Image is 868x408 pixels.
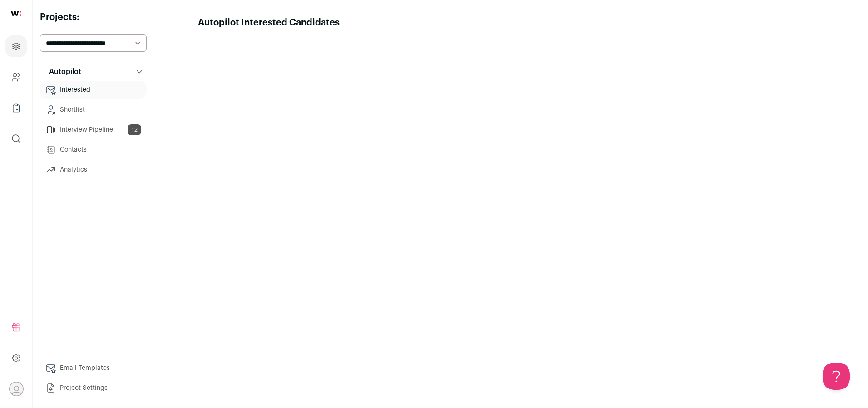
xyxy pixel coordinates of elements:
[40,379,147,397] a: Project Settings
[128,124,141,135] span: 12
[40,11,147,24] h2: Projects:
[823,363,850,390] iframe: Toggle Customer Support
[11,11,21,16] img: wellfound-shorthand-0d5821cbd27db2630d0214b213865d53afaa358527fdda9d0ea32b1df1b89c2c.svg
[40,141,147,159] a: Contacts
[9,382,24,396] button: Open dropdown
[40,359,147,377] a: Email Templates
[40,81,147,99] a: Interested
[5,35,27,57] a: Projects
[40,121,147,139] a: Interview Pipeline12
[44,66,81,77] p: Autopilot
[40,161,147,179] a: Analytics
[40,101,147,119] a: Shortlist
[198,29,824,400] iframe: Autopilot Interested
[198,16,340,29] h1: Autopilot Interested Candidates
[5,97,27,119] a: Company Lists
[5,66,27,88] a: Company and ATS Settings
[40,63,147,81] button: Autopilot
